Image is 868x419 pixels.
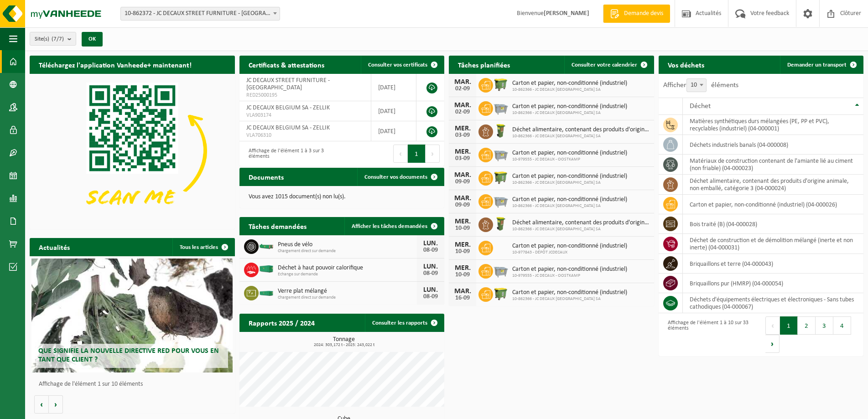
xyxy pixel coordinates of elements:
span: Chargement direct sur demande [278,295,417,300]
span: Déchet alimentaire, contenant des produits d'origine animale, non emballé, catég... [512,219,650,227]
span: Carton et papier, non-conditionné (industriel) [512,150,627,157]
span: Carton et papier, non-conditionné (industriel) [512,196,627,203]
div: 08-09 [421,270,440,277]
h2: Actualités [30,238,79,256]
button: 1 [408,145,426,163]
div: Affichage de l'élément 1 à 10 sur 33 éléments [663,316,757,354]
span: Carton et papier, non-conditionné (industriel) [512,80,627,87]
button: 1 [780,316,798,335]
button: 3 [816,316,833,335]
span: 10-862366 - JC DECAUX [GEOGRAPHIC_DATA] SA [512,87,627,93]
td: déchets d'équipements électriques et électroniques - Sans tubes cathodiques (04-000067) [683,293,864,313]
img: WB-1100-HPE-GN-50 [493,170,509,185]
h2: Vos déchets [659,56,713,73]
h2: Tâches planifiées [449,56,519,73]
span: 10-979555 - JC DECAUX - OOSTKAMP [512,273,627,279]
span: Pneus de vélo [278,241,417,248]
span: Déchet à haut pouvoir calorifique [278,264,417,272]
button: Next [765,335,780,353]
td: bois traité (B) (04-000028) [683,214,864,234]
a: Que signifie la nouvelle directive RED pour vous en tant que client ? [31,259,233,372]
img: HK-XC-40-GN-00 [259,265,274,273]
p: Affichage de l'élément 1 sur 10 éléments [39,381,230,388]
td: [DATE] [371,101,416,121]
div: MAR. [453,288,472,295]
div: 10-09 [453,248,472,255]
a: Consulter les rapports [365,314,443,332]
span: Site(s) [35,32,64,46]
a: Tous les articles [172,238,234,256]
span: Consulter votre calendrier [572,62,637,68]
span: Carton et papier, non-conditionné (industriel) [512,266,627,273]
td: matières synthétiques durs mélangées (PE, PP et PVC), recyclables (industriel) (04-000001) [683,115,864,135]
td: carton et papier, non-conditionné (industriel) (04-000026) [683,195,864,214]
span: 10-862366 - JC DECAUX [GEOGRAPHIC_DATA] SA [512,110,627,116]
span: 10-977843 - DÉPÔT JCDECAUX [512,250,627,255]
div: LUN. [421,240,440,247]
span: Déchet alimentaire, contenant des produits d'origine animale, non emballé, catég... [512,126,650,134]
div: 10-09 [453,225,472,232]
span: Demande devis [622,9,665,18]
span: Déchet [690,103,711,110]
span: 10-862366 - JC DECAUX [GEOGRAPHIC_DATA] SA [512,134,650,139]
div: MER. [453,125,472,132]
div: 08-09 [421,247,440,253]
div: MAR. [453,78,472,86]
h2: Téléchargez l'application Vanheede+ maintenant! [30,56,201,73]
span: Echange sur demande [278,272,417,277]
div: 09-09 [453,202,472,208]
div: LUN. [421,263,440,270]
span: VLA903174 [246,112,364,119]
div: 02-09 [453,86,472,92]
img: WB-2500-GAL-GY-01 [493,193,509,208]
td: déchet alimentaire, contenant des produits d'origine animale, non emballé, catégorie 3 (04-000024) [683,175,864,195]
div: MAR. [453,195,472,202]
div: MER. [453,148,472,155]
span: Carton et papier, non-conditionné (industriel) [512,103,627,110]
img: WB-2500-GAL-GY-01 [493,263,509,278]
td: déchet de construction et de démolition mélangé (inerte et non inerte) (04-000031) [683,234,864,254]
h3: Tonnage [244,336,445,347]
button: Previous [393,145,408,163]
span: JC DECAUX STREET FURNITURE - [GEOGRAPHIC_DATA] [246,77,330,91]
img: WB-2500-GAL-GY-01 [493,100,509,115]
td: briquaillons et terre (04-000043) [683,254,864,274]
div: 10-09 [453,272,472,278]
div: LUN. [421,286,440,294]
span: 10 [687,79,706,92]
div: 16-09 [453,295,472,301]
a: Afficher les tâches demandées [344,217,443,235]
strong: [PERSON_NAME] [544,10,589,17]
div: 02-09 [453,109,472,115]
td: déchets industriels banals (04-000008) [683,135,864,155]
span: Consulter vos documents [364,174,427,180]
a: Demande devis [603,5,670,23]
span: 10-862366 - JC DECAUX [GEOGRAPHIC_DATA] SA [512,227,650,232]
span: 10-862372 - JC DECAUX STREET FURNITURE - BRUXELLES [121,7,280,20]
span: JC DECAUX BELGIUM SA - ZELLIK [246,124,330,131]
span: 10-979555 - JC DECAUX - OOSTKAMP [512,157,627,162]
span: Consulter vos certificats [368,62,427,68]
button: 4 [833,316,851,335]
img: HK-XC-20-GN-00 [259,288,274,296]
h2: Tâches demandées [239,217,316,235]
span: Verre plat mélangé [278,288,417,295]
a: Consulter vos documents [357,168,443,186]
div: MER. [453,218,472,225]
button: Vorige [34,395,49,414]
span: JC DECAUX BELGIUM SA - ZELLIK [246,104,330,111]
img: WB-1100-HPE-GN-50 [493,286,509,301]
span: VLA706310 [246,132,364,139]
span: 10-862366 - JC DECAUX [GEOGRAPHIC_DATA] SA [512,296,627,302]
img: WB-1100-HPE-GN-50 [493,77,509,92]
span: 10-862366 - JC DECAUX [GEOGRAPHIC_DATA] SA [512,180,627,186]
a: Demander un transport [780,56,863,74]
h2: Certificats & attestations [239,56,333,73]
h2: Documents [239,168,293,186]
img: WB-0060-HPE-GN-51 [493,216,509,232]
a: Consulter votre calendrier [564,56,653,74]
button: 2 [798,316,816,335]
button: Site(s)(7/7) [30,32,76,46]
td: briquaillons pur (HMRP) (04-000054) [683,274,864,293]
span: Demander un transport [787,62,847,68]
